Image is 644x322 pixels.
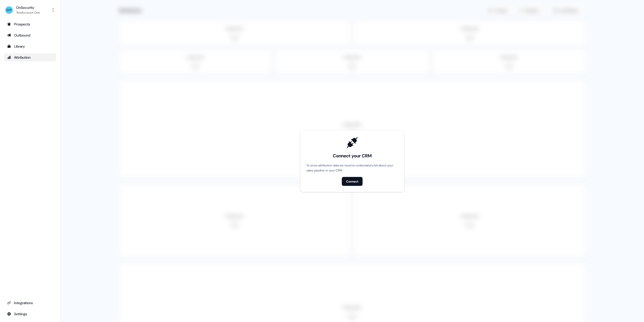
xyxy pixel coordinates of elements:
[342,177,363,186] button: Connect
[4,4,56,16] button: OnSecurityTestAccount One
[7,33,53,38] div: Outbound
[4,20,56,28] a: Go to prospects
[7,311,53,316] div: Settings
[7,22,53,27] div: Prospects
[7,300,53,305] div: Integrations
[4,53,56,61] a: Go to attribution
[7,44,53,49] div: Library
[346,179,358,184] div: Connect
[7,55,53,60] div: Attribution
[4,42,56,50] a: Go to templates
[306,163,398,173] p: To show attribution data we need to understand a bit about your sales pipeline in your CRM.
[16,10,40,15] div: TestAccount One
[4,31,56,39] a: Go to outbound experience
[16,5,40,10] div: OnSecurity
[4,310,56,318] a: Go to integrations
[4,299,56,307] a: Go to integrations
[333,153,372,159] div: Connect your CRM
